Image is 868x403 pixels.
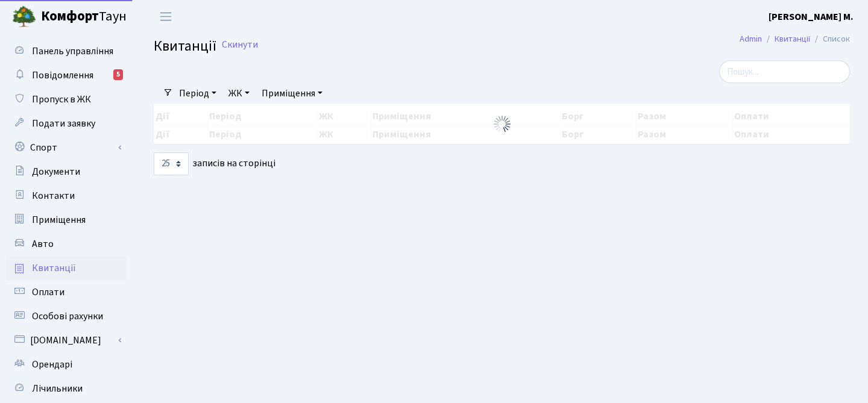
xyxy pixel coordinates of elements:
span: Панель управління [32,45,113,58]
a: Орендарі [6,352,127,376]
a: Панель управління [6,39,127,63]
nav: breadcrumb [722,27,868,52]
span: Квитанції [154,36,216,57]
a: ЖК [224,83,254,104]
a: Квитанції [775,33,810,45]
select: записів на сторінці [154,152,189,175]
b: Комфорт [41,7,99,26]
a: Подати заявку [6,111,127,136]
img: logo.png [12,5,36,29]
span: Документи [32,165,80,178]
a: Документи [6,160,127,184]
a: Період [174,83,221,104]
span: Лічильники [32,382,83,395]
a: Приміщення [257,83,327,104]
span: Повідомлення [32,69,93,82]
a: Квитанції [6,256,127,280]
span: Орендарі [32,358,72,371]
span: Таун [41,7,127,27]
a: [PERSON_NAME] М. [769,10,854,24]
b: [PERSON_NAME] М. [769,10,854,23]
a: Особові рахунки [6,304,127,328]
a: Приміщення [6,208,127,232]
span: Контакти [32,189,75,202]
a: Лічильники [6,376,127,401]
label: записів на сторінці [154,152,275,175]
a: Пропуск в ЖК [6,87,127,111]
span: Пропуск в ЖК [32,93,91,106]
a: Спорт [6,136,127,160]
input: Пошук... [719,60,850,83]
a: Авто [6,232,127,256]
a: [DOMAIN_NAME] [6,328,127,352]
div: 5 [113,69,123,80]
span: Особові рахунки [32,310,103,323]
a: Оплати [6,280,127,304]
a: Скинути [222,39,258,51]
span: Квитанції [32,261,76,275]
span: Подати заявку [32,117,95,130]
a: Admin [740,33,762,45]
img: Обробка... [492,114,512,134]
a: Повідомлення5 [6,63,127,87]
a: Контакти [6,184,127,208]
li: Список [810,33,850,46]
span: Авто [32,237,54,251]
span: Приміщення [32,213,86,226]
span: Оплати [32,286,64,299]
button: Переключити навігацію [151,7,181,27]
